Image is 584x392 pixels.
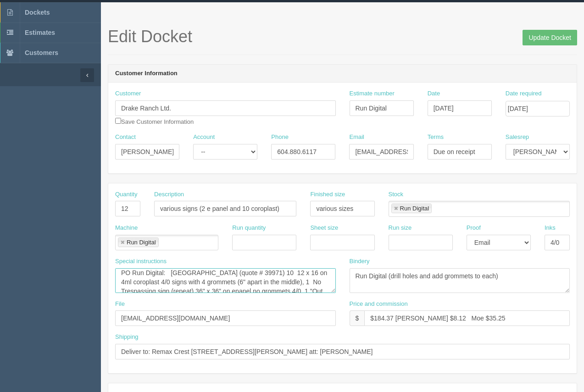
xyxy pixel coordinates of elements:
h1: Edit Docket [108,28,577,46]
label: Finished size [310,190,345,199]
span: Estimates [25,29,55,36]
label: Phone [271,133,289,142]
label: Contact [115,133,136,142]
label: Date required [506,89,542,98]
input: Update Docket [523,30,577,45]
label: Description [154,190,184,199]
label: Bindery [350,257,370,266]
label: Proof [467,224,481,232]
label: Machine [115,224,138,232]
label: File [115,300,125,309]
label: Run quantity [232,224,266,232]
label: Quantity [115,190,137,199]
textarea: PO Run Digital: [GEOGRAPHIC_DATA] (quote # 39971) 10 12 x 16 on 4ml coroplast 4/0 signs with 4 gr... [115,268,336,293]
label: Customer [115,89,141,98]
label: Salesrep [506,133,529,142]
div: $ [350,310,365,326]
label: Price and commission [350,300,408,309]
label: Shipping [115,333,139,342]
header: Customer Information [108,65,577,83]
label: Run size [389,224,412,232]
label: Date [428,89,440,98]
label: Sheet size [310,224,338,232]
label: Account [193,133,215,142]
label: Email [349,133,364,142]
label: Stock [389,190,404,199]
label: Special instructions [115,257,167,266]
label: Terms [428,133,444,142]
label: Estimate number [350,89,395,98]
div: Save Customer Information [115,89,336,126]
textarea: Run Digital (drill holes and add grommets to each) [350,268,570,293]
label: Inks [545,224,556,232]
input: Enter customer name [115,100,336,116]
div: Run Digital [127,239,156,245]
div: Run Digital [400,205,429,211]
span: Customers [25,49,58,56]
span: Dockets [25,9,50,16]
